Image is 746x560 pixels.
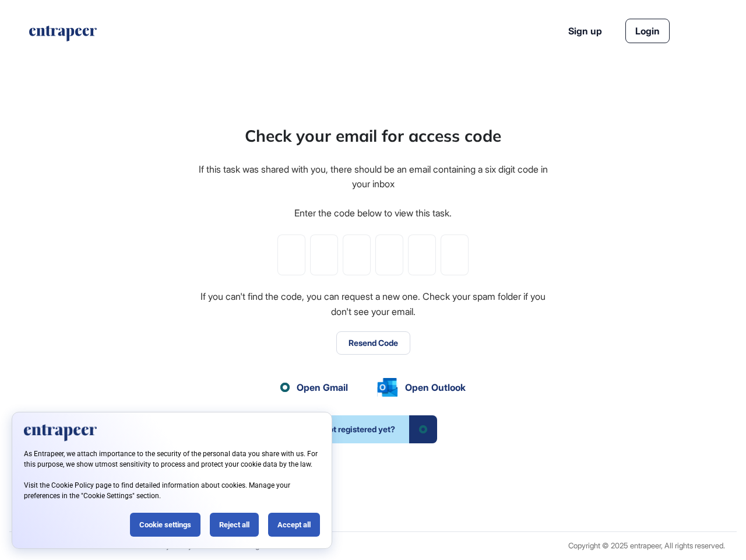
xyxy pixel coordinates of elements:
a: Sign up [568,24,602,38]
a: Not registered yet? [309,415,437,443]
div: Check your email for access code [245,124,501,148]
button: Resend Code [336,331,410,355]
span: Open Gmail [297,380,348,394]
div: Copyright © 2025 entrapeer, All rights reserved. [568,541,725,550]
div: If this task was shared with you, there should be an email containing a six digit code in your inbox [197,162,549,192]
span: Not registered yet? [309,415,409,443]
a: Open Outlook [377,378,466,397]
a: entrapeer-logo [28,26,98,45]
div: Enter the code below to view this task. [294,206,452,221]
span: Open Outlook [405,380,466,394]
div: If you can't find the code, you can request a new one. Check your spam folder if you don't see yo... [197,289,549,319]
a: Open Gmail [280,380,348,394]
a: Login [625,19,670,43]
